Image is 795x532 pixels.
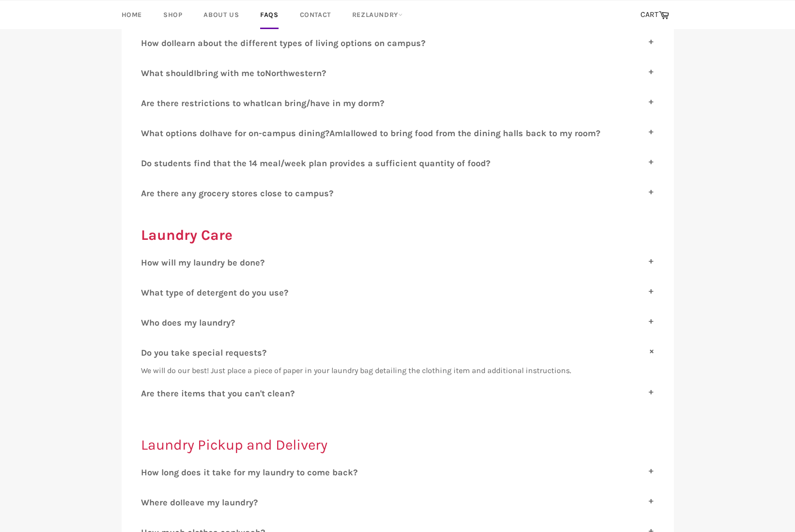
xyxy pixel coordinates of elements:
label: W [141,287,655,298]
a: Shop [154,0,192,29]
label: H I [141,38,655,48]
label: D [141,158,655,169]
a: About Us [194,0,249,29]
span: here do [149,497,180,508]
a: Home [112,0,152,29]
span: have for on-campus dining? [212,128,329,139]
span: orthwestern? [271,68,326,78]
label: W I A I [141,128,655,139]
span: learn about the different types of living options on campus? [174,38,425,48]
a: FAQs [250,0,288,29]
label: A [141,188,655,199]
span: ow will my laundry be done? [147,257,265,268]
span: o students find that the 14 meal/week plan provides a sufficient quantity of food? [147,158,490,169]
label: A I [141,98,655,109]
a: Contact [290,0,341,29]
a: CART [636,5,674,25]
label: W I [141,497,655,508]
span: hat should [149,68,194,78]
span: ho does my laundry? [149,317,235,328]
h2: Laundry Care [141,225,655,245]
span: ow long does it take for my laundry to come back? [147,467,358,478]
span: o you take special requests? [147,347,266,358]
span: m [335,128,343,139]
span: hat options do [149,128,210,139]
label: D [141,347,655,358]
span: allowed to bring food from the dining halls back to my room? [345,128,600,139]
span: hat type of detergent do you use? [149,287,288,298]
span: can bring/have in my dorm? [266,98,384,109]
span: re there items that you can't clean? [146,388,295,399]
h2: Laundry Pickup and Delivery [141,435,655,455]
label: H [141,467,655,478]
label: W I N [141,68,655,78]
span: leave my laundry? [183,497,258,508]
span: re there any grocery stores close to campus? [146,188,333,199]
label: H [141,257,655,268]
span: bring with me to [196,68,265,78]
label: A [141,388,655,399]
span: re there restrictions to what [146,98,264,109]
span: We will do our best! Just place a piece of paper in your laundry bag detailing the clothing item ... [141,366,571,375]
span: ow do [147,38,171,48]
a: RezLaundry [343,0,412,29]
label: W [141,317,655,328]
